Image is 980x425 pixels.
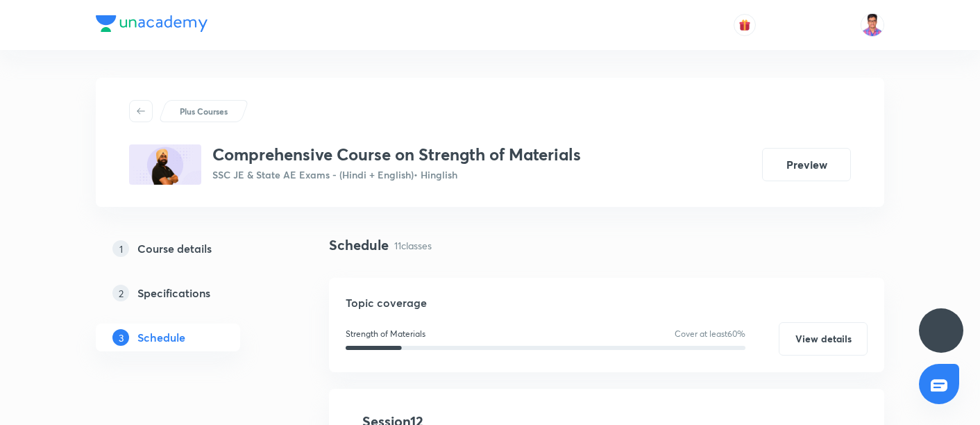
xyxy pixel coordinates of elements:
[329,235,389,256] h4: Schedule
[212,144,581,165] h3: Comprehensive Course on Strength of Materials
[394,238,432,253] p: 11 classes
[96,15,208,35] a: Company Logo
[675,328,745,340] p: Cover at least 60 %
[96,235,285,262] a: 1Course details
[112,240,129,257] p: 1
[779,322,868,356] button: View details
[96,15,208,32] img: Company Logo
[112,329,129,346] p: 3
[738,19,751,31] img: avatar
[129,144,201,185] img: 72768BF4-0663-4693-B9BB-B9D862E3117A_plus.png
[112,285,129,301] p: 2
[137,240,212,257] h5: Course details
[137,285,210,301] h5: Specifications
[137,329,185,346] h5: Schedule
[212,167,581,182] p: SSC JE & State AE Exams - (Hindi + English) • Hinglish
[933,322,949,339] img: ttu
[180,105,228,117] p: Plus Courses
[762,148,851,181] button: Preview
[346,294,868,311] h5: Topic coverage
[96,279,285,307] a: 2Specifications
[734,14,756,36] button: avatar
[861,13,884,37] img: Tejas Sharma
[346,328,425,340] p: Strength of Materials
